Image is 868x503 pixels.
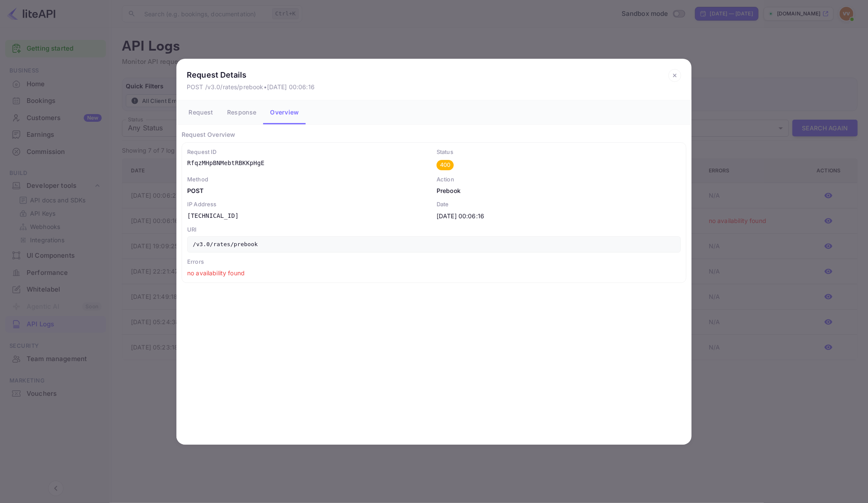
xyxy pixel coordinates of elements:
p: Action [437,175,681,184]
span: 400 [437,161,454,169]
p: /v3.0/rates/prebook [187,236,681,253]
button: Response [220,100,263,124]
p: prebook [437,186,681,195]
p: Errors [187,258,681,266]
p: URI [187,226,681,234]
p: Date [437,200,681,209]
button: Request [182,100,220,124]
p: Request Details [187,69,315,81]
p: Status [437,148,681,157]
p: Request ID [187,148,431,157]
p: IP Address [187,200,431,209]
p: POST /v3.0/rates/prebook • [DATE] 00:06:16 [187,82,315,91]
p: [DATE] 00:06:16 [437,211,681,220]
p: Request Overview [182,130,686,139]
p: Method [187,175,431,184]
p: [TECHNICAL_ID] [187,211,431,220]
p: POST [187,186,431,195]
p: no availability found [187,268,681,277]
p: RfqzMHpBNMebtRBKKpHgE [187,159,431,168]
button: Overview [263,100,306,124]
